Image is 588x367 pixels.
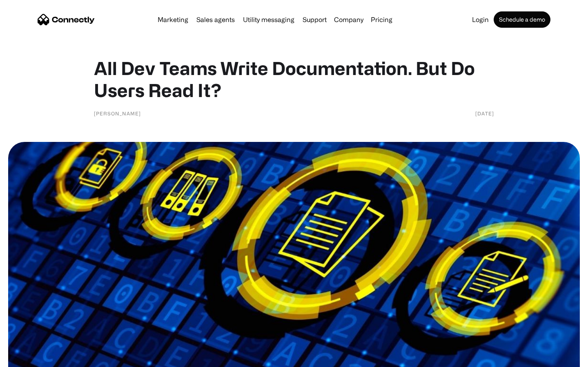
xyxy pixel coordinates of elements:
[94,57,494,101] h1: All Dev Teams Write Documentation. But Do Users Read It?
[94,109,141,117] div: [PERSON_NAME]
[494,11,550,28] a: Schedule a demo
[334,14,363,25] div: Company
[16,353,49,364] ul: Language list
[240,16,298,23] a: Utility messaging
[154,16,192,23] a: Marketing
[332,14,366,25] div: Company
[475,109,494,117] div: [DATE]
[38,13,95,26] a: home
[367,16,396,23] a: Pricing
[8,353,49,364] aside: Language selected: English
[299,16,330,23] a: Support
[193,16,238,23] a: Sales agents
[469,16,492,23] a: Login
